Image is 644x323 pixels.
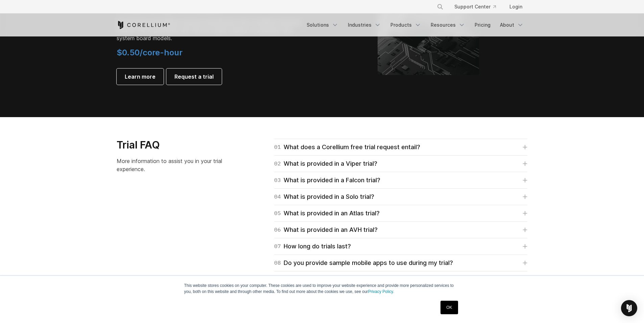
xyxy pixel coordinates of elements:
div: What is provided in an Atlas trial? [274,209,380,218]
span: 07 [274,242,281,251]
a: About [496,19,528,31]
a: Products [386,19,425,31]
div: What is provided in a Viper trial? [274,159,377,168]
div: Do you provide sample mobile apps to use during my trial? [274,258,453,268]
a: Pricing [471,19,495,31]
a: Request a trial [166,69,222,85]
div: What does a Corellium free trial request entail? [274,142,420,152]
a: Privacy Policy. [368,289,394,294]
a: Support Center [449,1,501,13]
div: What is provided in an AVH trial? [274,225,378,235]
span: $0.50/core-hour [117,48,183,57]
span: 01 [274,142,281,152]
p: More information to assist you in your trial experience. [117,157,235,173]
div: What is provided in a Falcon trial? [274,176,380,185]
p: This website stores cookies on your computer. These cookies are used to improve your website expe... [184,282,460,295]
span: 05 [274,209,281,218]
span: Request a trial [174,73,214,81]
a: Learn more [117,69,164,85]
span: 02 [274,159,281,168]
a: 03What is provided in a Falcon trial? [274,176,527,185]
a: 06What is provided in an AVH trial? [274,225,527,235]
a: Corellium Home [117,21,170,29]
a: 08Do you provide sample mobile apps to use during my trial? [274,258,527,268]
div: Navigation Menu [429,1,528,13]
div: Navigation Menu [303,19,528,31]
div: What is provided in a Solo trial? [274,192,374,201]
a: 09Do I need to provide a credit card? [274,275,527,284]
a: 02What is provided in a Viper trial? [274,159,527,168]
button: Search [434,1,446,13]
h3: Trial FAQ [117,139,235,152]
span: Learn more [125,73,156,81]
span: 04 [274,192,281,201]
a: Login [504,1,528,13]
a: Industries [344,19,385,31]
a: Solutions [303,19,342,31]
span: 06 [274,225,281,235]
span: 09 [274,275,281,284]
div: Do I need to provide a credit card? [274,275,384,284]
span: 03 [274,176,281,185]
a: 04What is provided in a Solo trial? [274,192,527,201]
div: Open Intercom Messenger [621,300,637,316]
span: 08 [274,258,281,268]
a: 01What does a Corellium free trial request entail? [274,142,527,152]
a: Resources [427,19,469,31]
div: How long do trials last? [274,242,351,251]
a: 05What is provided in an Atlas trial? [274,209,527,218]
a: 07How long do trials last? [274,242,527,251]
a: OK [440,301,458,314]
